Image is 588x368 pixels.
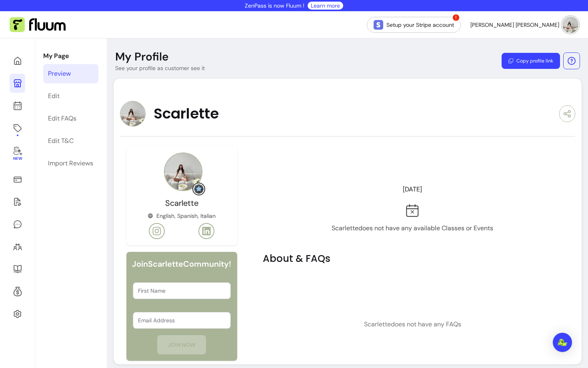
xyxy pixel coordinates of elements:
[43,51,98,61] p: My Page
[406,204,419,217] img: Fully booked icon
[374,20,383,30] img: Stripe Icon
[164,153,202,191] img: Provider image
[48,136,74,146] div: Edit T&C
[120,101,146,127] img: Provider image
[154,106,219,122] span: Scarlette
[138,287,226,295] input: First Name
[115,50,169,64] p: My Profile
[148,212,216,220] div: English, Spanish, Italian
[553,333,572,352] div: Open Intercom Messenger
[138,316,226,324] input: Email Address
[332,223,493,233] p: Scarlette does not have any available Classes or Events
[245,2,304,10] p: ZenPass is now Fluum !
[263,252,563,265] h2: About & FAQs
[165,198,198,208] span: Scarlette
[48,159,93,168] div: Import Reviews
[470,17,578,33] button: avatar[PERSON_NAME] [PERSON_NAME]
[10,215,25,234] a: My Messages
[10,259,25,279] a: Resources
[364,320,461,329] p: Scarlette does not have any FAQs
[470,21,559,29] span: [PERSON_NAME] [PERSON_NAME]
[10,96,25,115] a: Calendar
[43,109,98,128] a: Edit FAQs
[43,64,98,83] a: Preview
[10,119,25,138] a: Offerings
[13,156,22,161] span: New
[10,192,25,211] a: Waivers
[10,170,25,189] a: Sales
[48,69,71,78] div: Preview
[48,91,60,101] div: Edit
[562,17,578,33] img: avatar
[43,131,98,151] a: Edit T&C
[48,114,76,123] div: Edit FAQs
[194,184,204,194] img: Grow
[367,17,461,33] a: Setup your Stripe account
[43,154,98,173] a: Import Reviews
[10,304,25,324] a: Settings
[10,237,25,256] a: Clients
[43,86,98,106] a: Edit
[10,141,25,167] a: New
[10,17,66,32] img: Fluum Logo
[10,282,25,301] a: Refer & Earn
[502,53,560,69] button: Copy profile link
[132,258,231,269] h6: Join Scarlette Community!
[115,64,205,72] p: See your profile as customer see it
[10,74,25,93] a: My Page
[10,51,25,70] a: Home
[452,14,460,22] span: !
[311,2,340,10] a: Learn more
[263,181,563,197] header: [DATE]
